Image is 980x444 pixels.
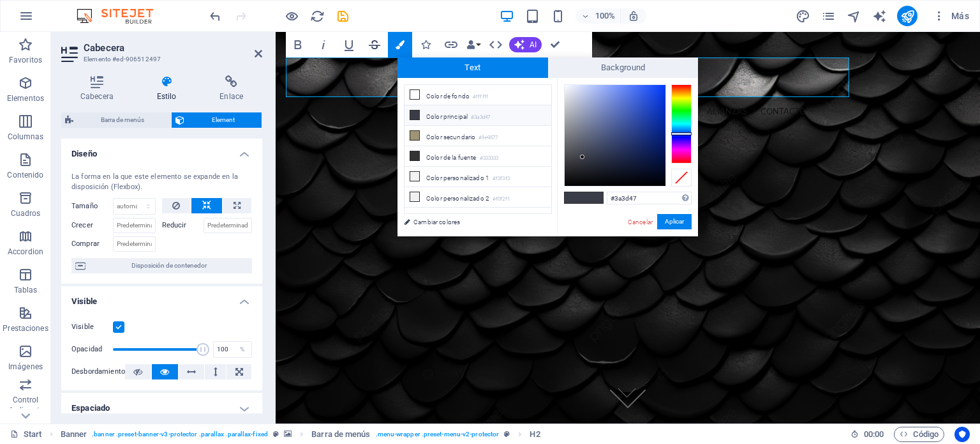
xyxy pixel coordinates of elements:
[821,9,836,24] i: Páginas (Ctrl+Alt+S)
[464,32,482,57] button: Data Bindings
[846,8,861,24] button: navigator
[362,32,387,57] button: Strikethrough
[311,32,336,57] button: Italic (Ctrl+I)
[657,214,692,229] button: Aplicar
[7,93,44,103] p: Elementos
[479,134,498,142] small: #9e9577
[933,10,969,22] span: Más
[628,10,639,22] i: Al redimensionar, ajustar el nivel de zoom automáticamente para ajustarse al dispositivo elegido.
[543,32,567,57] button: Confirm (Ctrl+⏎)
[138,75,201,102] h4: Estilo
[565,192,584,203] span: #3a3d47
[473,93,488,102] small: #ffffff
[897,6,917,26] button: publish
[336,9,350,24] i: Guardar (Ctrl+S)
[71,346,113,353] label: Opacidad
[504,431,510,438] i: Este elemento es un preajuste personalizable
[14,285,38,295] p: Tablas
[89,258,248,273] span: Disposición de contenedor
[92,427,268,442] span: . banner .preset-banner-v3-protector .parallax .parallax-fixed
[234,342,251,357] div: %
[61,286,262,309] h4: Visible
[872,8,887,24] button: text_generator
[61,393,262,424] h4: Espaciado
[84,42,262,54] h2: Cabecera
[484,32,508,57] button: HTML
[493,174,510,183] small: #f3f3f3
[530,427,540,442] span: Haz clic para seleccionar y doble clic para editar
[530,41,537,49] span: AI
[900,427,939,442] span: Código
[61,112,171,128] button: Barra de menús
[11,208,41,218] p: Cuadros
[309,8,325,24] button: reload
[509,37,542,52] button: AI
[286,32,310,57] button: Bold (Ctrl+B)
[284,8,299,24] button: Haz clic para salir del modo de previsualización y seguir editando
[847,9,861,24] i: Navegador
[376,427,500,442] span: . menu-wrapper .preset-menu-v2-protector
[954,427,970,442] button: Usercentrics
[873,429,875,439] span: :
[405,85,551,105] li: Color de fondo
[413,32,438,57] button: Icons
[61,139,262,162] h4: Diseño
[71,203,113,210] label: Tamaño
[207,8,223,24] button: undo
[113,218,156,233] input: Predeterminado
[71,218,113,233] label: Crecer
[9,55,42,65] p: Favoritos
[548,57,699,78] span: Background
[872,9,887,24] i: AI Writer
[3,323,48,333] p: Prestaciones
[397,214,546,230] a: Cambiar colores
[595,8,615,24] h6: 100%
[84,54,237,65] h3: Elemento #ed-906512497
[7,170,43,180] p: Contenido
[61,427,87,442] span: Haz clic para seleccionar y doble clic para editar
[405,187,551,208] li: Color personalizado 2
[900,9,915,24] i: Publicar
[575,8,621,24] button: 100%
[311,427,370,442] span: Haz clic para seleccionar y doble clic para editar
[405,167,551,187] li: Color personalizado 1
[471,113,490,122] small: #3a3d47
[71,364,125,379] label: Desbordamiento
[795,8,810,24] button: design
[796,9,810,24] i: Diseño (Ctrl+Alt+Y)
[172,112,262,128] button: Element
[397,57,548,78] span: Text
[627,217,654,227] a: Cancelar
[8,247,43,257] p: Accordion
[208,9,223,24] i: Deshacer: Cambiar ancho (Ctrl+Z)
[388,32,412,57] button: Colors
[439,32,463,57] button: Link
[61,75,138,102] h4: Cabecera
[584,192,603,203] span: #3a3d47
[8,362,43,372] p: Imágenes
[850,427,884,442] h6: Tiempo de la sesión
[204,218,253,233] input: Predeterminado
[77,112,167,128] span: Barra de menús
[671,169,692,187] div: Clear Color Selection
[162,218,204,233] label: Reducir
[73,8,169,24] img: Editor Logo
[928,6,974,26] button: Más
[188,112,258,128] span: Element
[71,319,113,335] label: Visible
[894,427,944,442] button: Código
[820,8,836,24] button: pages
[480,154,499,163] small: #333333
[405,126,551,146] li: Color secundario
[335,8,350,24] button: save
[61,427,540,442] nav: breadcrumb
[8,132,44,142] p: Columnas
[405,146,551,167] li: Color de la fuente
[71,236,113,252] label: Comprar
[405,105,551,126] li: Color principal
[71,258,252,273] button: Disposición de contenedor
[493,195,510,204] small: #f0f2f1
[71,172,252,193] div: La forma en la que este elemento se expande en la disposición (Flexbox).
[10,427,42,442] a: Haz clic para cancelar la selección y doble clic para abrir páginas
[273,431,279,438] i: Este elemento es un preajuste personalizable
